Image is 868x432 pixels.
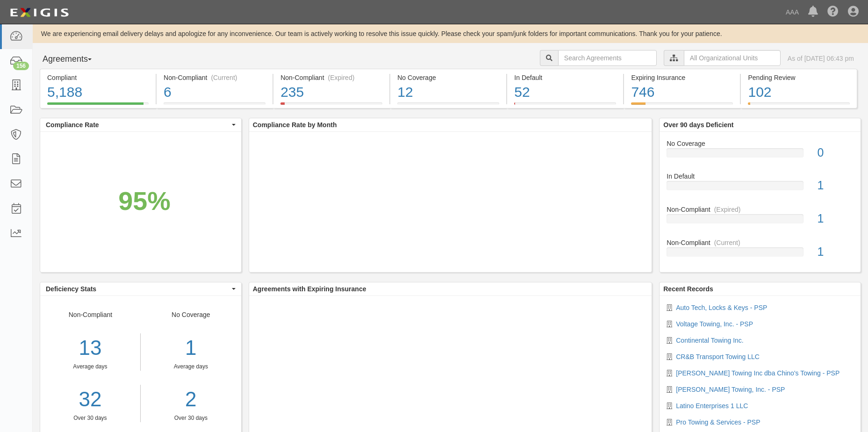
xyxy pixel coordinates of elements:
span: Deficiency Stats [46,284,230,294]
div: 1 [811,177,861,194]
div: (Expired) [328,73,355,82]
div: No Coverage [397,73,499,82]
div: We are experiencing email delivery delays and apologize for any inconvenience. Our team is active... [33,29,868,38]
a: Voltage Towing, Inc. - PSP [676,320,753,328]
a: Non-Compliant(Current)1 [667,238,854,264]
div: Pending Review [748,73,849,82]
i: Help Center - Complianz [827,7,839,18]
b: Agreements with Expiring Insurance [253,285,366,293]
div: No Coverage [141,310,241,422]
div: 1 [811,210,861,227]
div: 0 [811,144,861,161]
a: Latino Enterprises 1 LLC [676,402,748,410]
input: All Organizational Units [684,50,781,66]
a: Continental Towing Inc. [676,337,744,344]
div: 102 [748,82,849,102]
div: 13 [40,333,140,363]
div: Expiring Insurance [631,73,733,82]
div: 1 [811,244,861,260]
a: Non-Compliant(Expired)1 [667,205,854,238]
div: In Default [660,172,861,181]
a: In Default52 [507,102,623,110]
a: CR&B Transport Towing LLC [676,353,760,360]
div: 235 [280,82,382,102]
div: Over 30 days [148,414,234,422]
a: No Coverage0 [667,139,854,172]
div: 52 [514,82,616,102]
a: No Coverage12 [390,102,506,110]
a: Non-Compliant(Expired)235 [273,102,389,110]
div: Average days [148,363,234,371]
div: 746 [631,82,733,102]
span: Compliance Rate [46,120,230,130]
div: No Coverage [660,139,861,148]
img: logo-5460c22ac91f19d4615b14bd174203de0afe785f0fc80cf4dbbc73dc1793850b.png [7,4,72,21]
div: Over 30 days [40,414,140,422]
b: Compliance Rate by Month [253,121,337,129]
a: In Default1 [667,172,854,205]
div: (Current) [211,73,237,82]
a: Pro Towing & Services - PSP [676,418,760,426]
input: Search Agreements [558,50,657,66]
div: As of [DATE] 06:43 pm [788,54,854,63]
a: Auto Tech, Locks & Keys - PSP [676,304,767,311]
button: Deficiency Stats [40,282,241,295]
div: Compliant [47,73,149,82]
div: 156 [13,62,29,70]
b: Over 90 days Deficient [663,121,733,129]
button: Agreements [40,50,110,69]
button: Compliance Rate [40,118,241,131]
div: 95% [118,183,170,220]
a: [PERSON_NAME] Towing, Inc. - PSP [676,386,785,393]
a: Pending Review102 [741,102,857,110]
a: Expiring Insurance746 [624,102,740,110]
div: Average days [40,363,140,371]
div: 12 [397,82,499,102]
a: 32 [40,385,140,414]
div: Non-Compliant [660,238,861,247]
a: Non-Compliant(Current)6 [157,102,273,110]
div: (Expired) [714,205,741,214]
div: In Default [514,73,616,82]
a: 2 [148,385,234,414]
div: (Current) [714,238,740,247]
b: Recent Records [663,285,713,293]
div: 6 [164,82,265,102]
div: Non-Compliant [40,310,141,422]
a: AAA [781,3,803,22]
a: Compliant5,188 [40,102,156,110]
div: Non-Compliant (Current) [164,73,265,82]
div: Non-Compliant [660,205,861,214]
a: [PERSON_NAME] Towing Inc dba Chino's Towing - PSP [676,369,839,377]
div: Non-Compliant (Expired) [280,73,382,82]
div: 5,188 [47,82,149,102]
div: 1 [148,333,234,363]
